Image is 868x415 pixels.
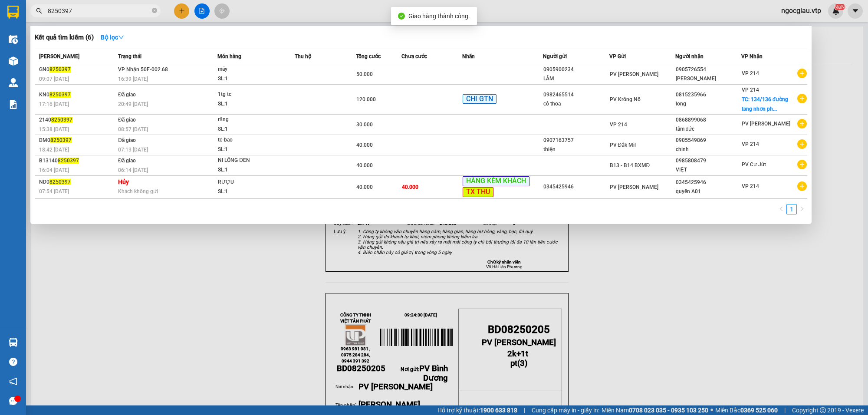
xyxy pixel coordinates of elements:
[356,142,373,148] span: 40.000
[218,145,283,155] div: SL: 1
[543,90,608,99] div: 0982465514
[676,145,741,154] div: chinh
[543,145,608,154] div: thiện
[797,139,807,149] span: plus-circle
[543,182,608,191] div: 0345425946
[797,119,807,128] span: plus-circle
[742,96,788,112] span: TC: 134/136 đường tăng nhơn ph...
[356,96,376,102] span: 120.000
[676,136,741,145] div: 0905549869
[35,33,94,42] h3: Kết quả tìm kiếm ( 6 )
[609,53,626,59] span: VP Gửi
[7,6,19,19] img: logo-vxr
[610,122,627,128] span: VP 214
[39,101,69,107] span: 17:16 [DATE]
[218,156,283,165] div: NI LÔNG ĐEN
[356,184,373,190] span: 40.000
[118,188,158,194] span: Khách không gửi
[776,204,786,214] li: Previous Page
[9,397,17,405] span: message
[94,30,131,44] button: Bộ lọcdown
[118,66,168,72] span: VP Nhận 50F-002.68
[543,53,567,59] span: Người gửi
[58,158,79,164] span: 8250397
[152,8,157,13] span: close-circle
[610,96,641,102] span: PV Krông Nô
[543,99,608,109] div: cô thoa
[463,94,496,104] span: CHI GTN
[39,156,115,165] div: B13140
[9,377,17,385] span: notification
[776,204,786,214] button: left
[786,204,797,214] li: 1
[797,94,807,103] span: plus-circle
[118,167,148,173] span: 06:14 [DATE]
[742,141,759,147] span: VP 214
[676,90,741,99] div: 0815235966
[218,115,283,125] div: răng
[356,53,381,59] span: Tổng cước
[50,137,72,143] span: 8250397
[675,53,704,59] span: Người nhận
[356,71,373,77] span: 50.000
[797,204,807,214] button: right
[118,92,136,98] span: Đã giao
[39,147,69,153] span: 18:42 [DATE]
[118,117,136,123] span: Đã giao
[152,7,157,15] span: close-circle
[39,167,69,173] span: 16:04 [DATE]
[787,204,796,214] a: 1
[39,76,69,82] span: 09:07 [DATE]
[610,142,636,148] span: PV Đắk Mil
[118,101,148,107] span: 20:49 [DATE]
[398,13,405,20] span: check-circle
[217,53,241,59] span: Món hàng
[799,206,805,211] span: right
[797,181,807,191] span: plus-circle
[463,176,529,186] span: HÀNG KÈM KHÁCH
[402,184,418,190] span: 40.000
[543,74,608,83] div: LÂM
[797,69,807,78] span: plus-circle
[463,187,493,197] span: TX THU
[676,156,741,165] div: 0985808479
[676,125,741,134] div: tâm đức
[218,135,283,145] div: tc-bao
[218,125,283,134] div: SL: 1
[676,99,741,109] div: long
[543,136,608,145] div: 0907163757
[218,65,283,74] div: máy
[797,204,807,214] li: Next Page
[742,87,759,93] span: VP 214
[401,53,427,59] span: Chưa cước
[356,122,373,128] span: 30.000
[118,137,136,143] span: Đã giao
[9,100,18,109] img: solution-icon
[676,74,741,83] div: [PERSON_NAME]
[118,178,129,185] strong: Hủy
[101,34,124,41] strong: Bộ lọc
[39,178,115,187] div: ND0
[742,161,766,168] span: PV Cư Jút
[9,338,18,347] img: warehouse-icon
[742,121,790,127] span: PV [PERSON_NAME]
[9,35,18,44] img: warehouse-icon
[676,187,741,196] div: quyên A01
[39,115,115,125] div: 2140
[797,160,807,169] span: plus-circle
[218,74,283,84] div: SL: 1
[218,99,283,109] div: SL: 1
[118,76,148,82] span: 16:39 [DATE]
[295,53,311,59] span: Thu hộ
[49,66,71,72] span: 8250397
[218,165,283,175] div: SL: 1
[39,53,79,59] span: [PERSON_NAME]
[408,13,470,20] span: Giao hàng thành công.
[610,162,650,168] span: B13 - B14 BXMĐ
[741,53,763,59] span: VP Nhận
[742,70,759,76] span: VP 214
[39,188,69,194] span: 07:54 [DATE]
[676,115,741,125] div: 0868899068
[39,126,69,132] span: 15:38 [DATE]
[118,126,148,132] span: 08:57 [DATE]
